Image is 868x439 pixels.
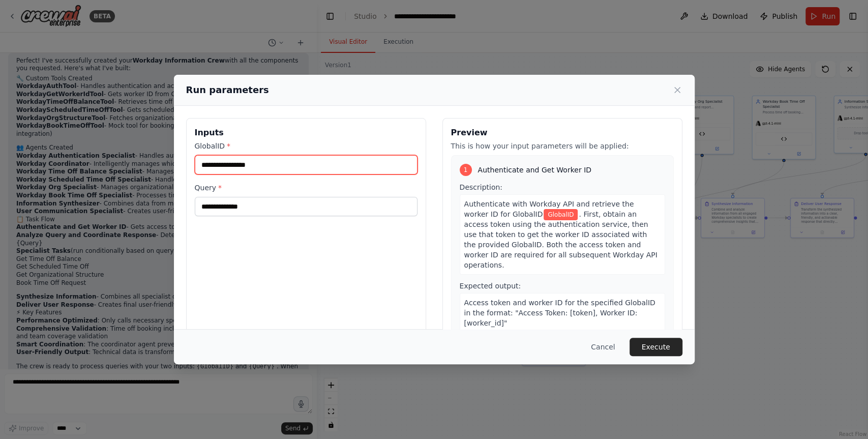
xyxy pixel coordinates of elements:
[451,141,674,151] p: This is how your input parameters will be applied:
[464,210,657,269] span: . First, obtain an access token using the authentication service, then use that token to get the ...
[478,165,591,175] span: Authenticate and Get Worker ID
[186,83,269,97] h2: Run parameters
[195,183,417,193] label: Query
[451,127,674,139] h3: Preview
[460,183,502,191] span: Description:
[460,282,521,290] span: Expected output:
[464,200,634,218] span: Authenticate with Workday API and retrieve the worker ID for GlobalID
[195,127,417,139] h3: Inputs
[630,338,682,356] button: Execute
[195,141,417,151] label: GlobalID
[460,164,472,176] div: 1
[583,338,623,356] button: Cancel
[464,299,655,327] span: Access token and worker ID for the specified GlobalID in the format: "Access Token: [token], Work...
[544,209,578,220] span: Variable: GlobalID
